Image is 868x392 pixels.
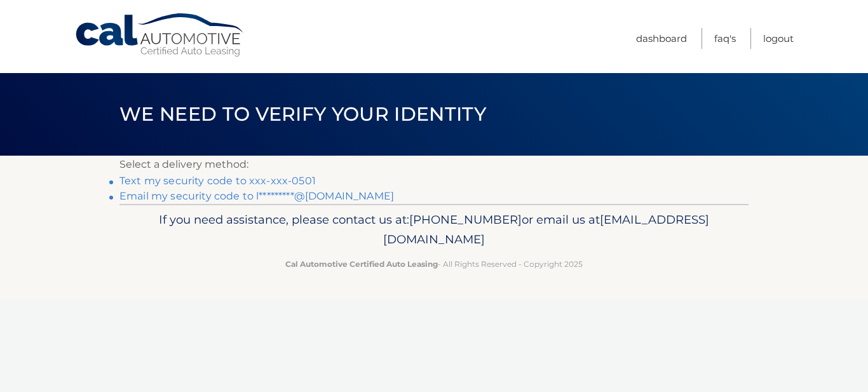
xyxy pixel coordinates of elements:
a: Dashboard [636,28,687,49]
a: Logout [763,28,794,49]
a: Email my security code to l*********@[DOMAIN_NAME] [119,190,394,202]
a: Cal Automotive [74,13,246,58]
p: If you need assistance, please contact us at: or email us at [128,210,740,250]
span: We need to verify your identity [119,102,486,126]
a: FAQ's [714,28,736,49]
p: Select a delivery method: [119,156,749,173]
span: [PHONE_NUMBER] [409,212,522,227]
a: Text my security code to xxx-xxx-0501 [119,175,316,187]
p: - All Rights Reserved - Copyright 2025 [128,257,740,271]
strong: Cal Automotive Certified Auto Leasing [285,259,438,269]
